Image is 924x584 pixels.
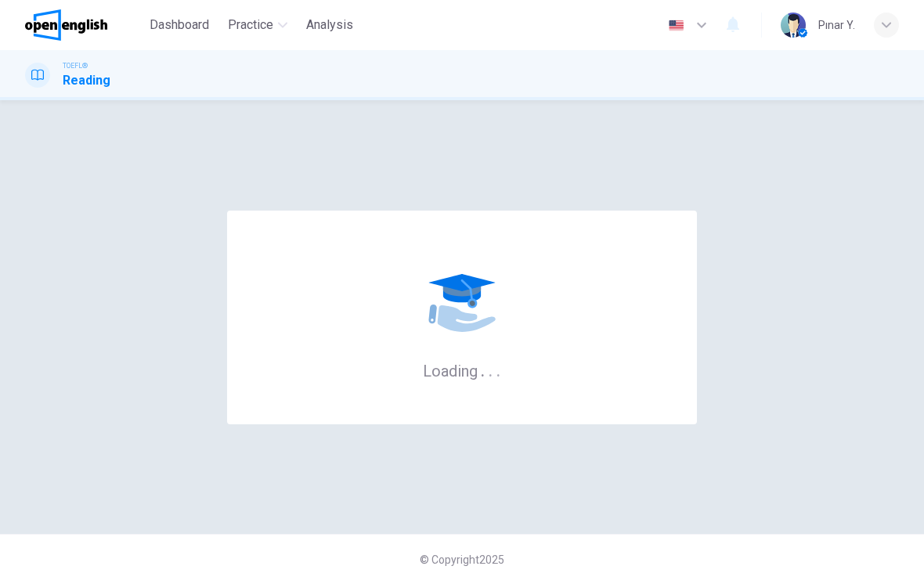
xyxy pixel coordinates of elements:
a: OpenEnglish logo [25,9,143,41]
span: Analysis [306,16,353,34]
span: Dashboard [150,16,209,34]
span: TOEFL® [63,60,88,71]
h1: Reading [63,71,110,90]
img: en [666,20,686,31]
button: Dashboard [143,11,215,39]
h6: Loading [423,360,501,380]
img: Profile picture [781,13,806,38]
span: Practice [228,16,273,34]
h6: . [488,356,493,382]
img: OpenEnglish logo [25,9,107,41]
div: Pınar Y. [818,16,855,34]
h6: . [496,356,501,382]
button: Analysis [300,11,359,39]
span: © Copyright 2025 [420,553,504,566]
h6: . [480,356,485,382]
button: Practice [222,11,294,39]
